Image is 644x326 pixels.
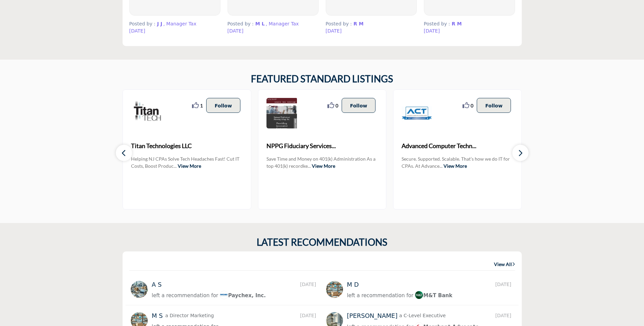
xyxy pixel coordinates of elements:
span: ... [174,163,177,169]
h5: M S [152,312,164,320]
h5: [PERSON_NAME] [347,314,398,321]
a: Advanced Computer Techn... [402,137,513,155]
p: Posted by : [326,20,417,27]
a: Titan Technologies LLC [131,137,243,155]
p: Secure. Supported. Scalable. That’s how we do IT for CPAs. At Advance [402,155,513,169]
span: L [262,21,265,26]
span: Advanced Computer Techn... [402,141,513,150]
a: View All [494,261,515,268]
p: Posted by : [129,20,220,27]
p: Helping NJ CPAs Solve Tech Headaches Fast! Cut IT Costs, Boost Produc [131,155,243,169]
p: Save Time and Money on 401(k) Administration As a top 401(k) recordke [266,155,378,169]
span: [DATE] [129,28,145,34]
span: [DATE] [300,281,318,288]
span: J [160,21,162,26]
span: J [157,21,159,26]
span: 0 [336,102,338,109]
b: NPPG Fiduciary Services, LLC [266,137,378,155]
a: View More [312,163,335,169]
button: Follow [342,98,376,113]
span: ... [439,163,443,169]
span: [DATE] [326,28,342,34]
p: Posted by : [424,20,515,27]
img: Advanced Computer Technologies [402,98,432,128]
p: Follow [350,102,367,109]
span: [DATE] [495,314,513,321]
span: left a recommendation for [347,294,413,300]
span: R [353,21,357,26]
span: left a recommendation for [152,292,218,299]
img: avtar-image [326,283,343,300]
a: View More [178,163,201,169]
img: Titan Technologies LLC [131,98,162,128]
span: NPPG Fiduciary Services... [266,141,378,150]
h5: A S [152,281,164,288]
img: image [220,291,228,299]
span: R [452,21,455,26]
span: M [359,21,364,26]
button: Follow [477,98,511,113]
img: NPPG Fiduciary Services, LLC [266,98,297,128]
span: Titan Technologies LLC [131,141,243,150]
span: M [457,21,462,26]
span: [DATE] [228,28,243,34]
span: 1 [200,102,203,109]
span: [DATE] [300,312,318,319]
a: View More [444,163,467,169]
h5: M D [347,283,359,290]
span: [DATE] [424,28,440,34]
span: 0 [471,102,473,109]
span: [DATE] [495,283,513,290]
img: image [415,292,423,301]
span: M&T Bank [415,294,452,300]
p: a Director Marketing [165,312,214,319]
p: Follow [215,102,232,109]
span: , Manager Tax [163,21,196,26]
span: , Manager Tax [266,21,299,26]
h2: LATEST RECOMMENDATIONS [257,237,387,248]
span: M [255,21,260,26]
p: Posted by : [228,20,319,27]
b: Advanced Computer Technologies [402,137,513,155]
h2: FEATURED STANDARD LISTINGS [251,73,393,85]
span: ... [308,163,311,169]
p: Follow [485,102,502,109]
p: a C-Level Executive [399,314,446,321]
span: Paychex, Inc. [220,292,266,299]
a: imagePaychex, Inc. [220,291,266,300]
img: avtar-image [131,281,148,298]
a: NPPG Fiduciary Services... [266,137,378,155]
a: imageM&T Bank [415,293,452,302]
button: Follow [206,98,240,113]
